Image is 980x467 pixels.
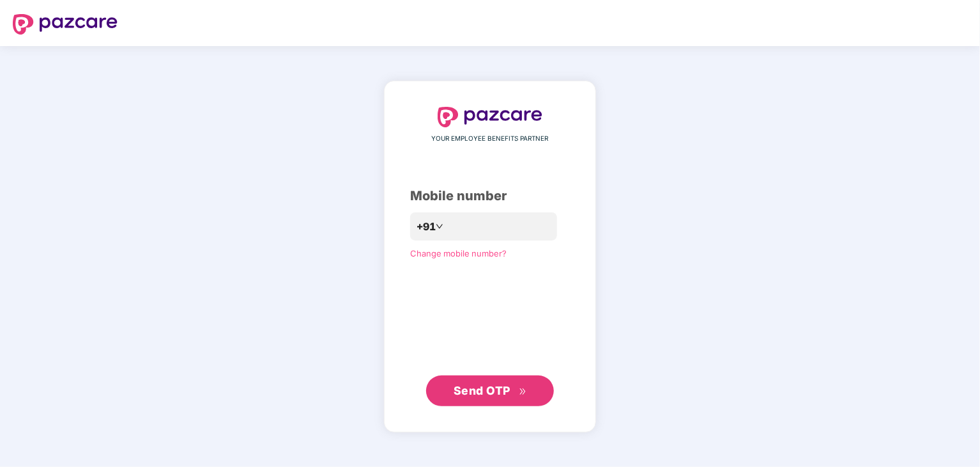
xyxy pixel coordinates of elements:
[426,376,554,406] button: Send OTPdouble-right
[432,134,549,144] span: YOUR EMPLOYEE BENEFITS PARTNER
[454,384,510,397] span: Send OTP
[417,219,436,235] span: +91
[410,248,507,258] a: Change mobile number?
[410,186,570,206] div: Mobile number
[13,14,118,35] img: logo
[519,388,527,396] span: double-right
[438,107,542,127] img: logo
[436,223,443,230] span: down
